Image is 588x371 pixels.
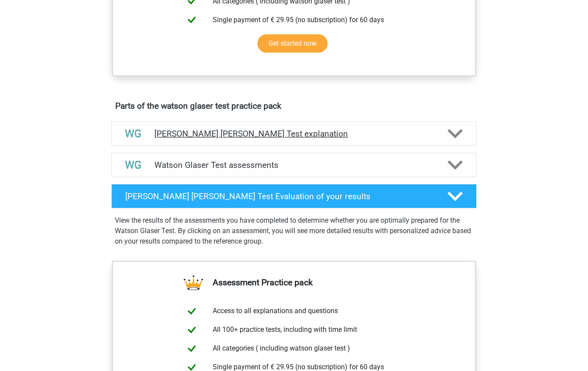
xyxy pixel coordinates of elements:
[108,153,480,177] a: assessments Watson Glaser Test assessments
[108,121,480,146] a: explanations [PERSON_NAME] [PERSON_NAME] Test explanation
[122,154,144,176] img: watson glaser test assessments
[115,101,473,111] h4: Parts of the watson glaser test practice pack
[154,129,434,139] h4: [PERSON_NAME] [PERSON_NAME] Test explanation
[154,160,434,170] h4: Watson Glaser Test assessments
[122,123,144,145] img: watson glaser test explanations
[108,184,480,208] a: [PERSON_NAME] [PERSON_NAME] Test Evaluation of your results
[257,34,327,53] a: Get started now
[115,215,473,247] p: View the results of the assessments you have completed to determine whether you are optimally pre...
[125,191,434,201] h4: [PERSON_NAME] [PERSON_NAME] Test Evaluation of your results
